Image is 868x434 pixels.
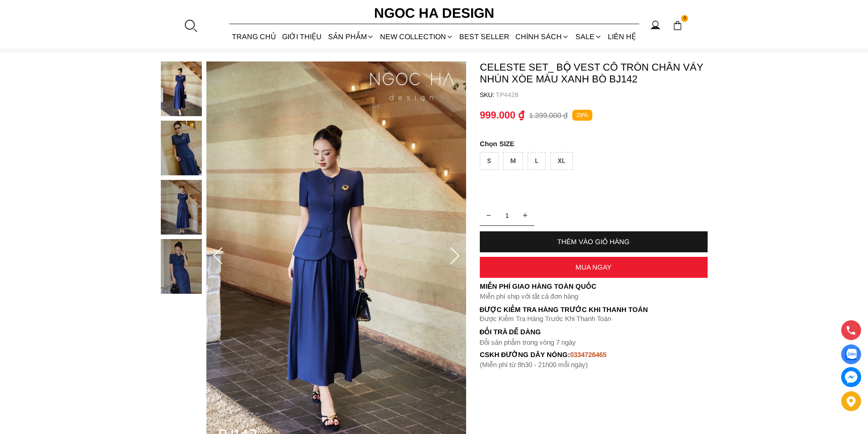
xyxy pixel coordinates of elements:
a: SALE [572,25,605,49]
a: NEW COLLECTION [377,25,456,49]
img: Celeste Set_ Bộ Vest Cổ Tròn Chân Váy Nhún Xòe Màu Xanh Bò BJ142_mini_1 [161,121,202,175]
a: messenger [841,367,861,387]
div: M [503,152,523,170]
a: GIỚI THIỆU [279,25,325,49]
div: MUA NGAY [480,263,708,271]
font: 0334726465 [570,351,606,358]
p: Celeste Set_ Bộ Vest Cổ Tròn Chân Váy Nhún Xòe Màu Xanh Bò BJ142 [480,61,708,85]
font: Miễn phí giao hàng toàn quốc [480,282,596,290]
p: Được Kiểm Tra Hàng Trước Khi Thanh Toán [480,306,708,314]
span: 0 [681,15,688,22]
div: S [480,152,498,170]
p: 999.000 ₫ [480,109,524,121]
img: Display image [845,349,857,360]
a: LIÊN HỆ [605,25,639,49]
img: Celeste Set_ Bộ Vest Cổ Tròn Chân Váy Nhún Xòe Màu Xanh Bò BJ142_mini_3 [161,239,202,294]
a: BEST SELLER [457,25,513,49]
div: THÊM VÀO GIỎ HÀNG [480,238,708,245]
p: Được Kiểm Tra Hàng Trước Khi Thanh Toán [480,315,708,323]
a: TRANG CHỦ [229,25,279,49]
input: Quantity input [480,206,534,225]
p: SIZE [480,140,708,148]
h6: SKU: [480,91,496,98]
img: Celeste Set_ Bộ Vest Cổ Tròn Chân Váy Nhún Xòe Màu Xanh Bò BJ142_mini_0 [161,61,202,116]
div: SẢN PHẨM [325,25,377,49]
div: L [528,152,546,170]
img: img-CART-ICON-ksit0nf1 [673,20,683,31]
font: (Miễn phí từ 8h30 - 21h00 mỗi ngày) [480,361,588,368]
p: 1.399.000 ₫ [529,111,568,120]
div: XL [550,152,573,170]
font: Đổi sản phẩm trong vòng 7 ngày [480,338,576,346]
img: Celeste Set_ Bộ Vest Cổ Tròn Chân Váy Nhún Xòe Màu Xanh Bò BJ142_mini_2 [161,180,202,235]
p: 29% [572,110,592,121]
font: Miễn phí ship với tất cả đơn hàng [480,292,578,300]
font: cskh đường dây nóng: [480,351,570,358]
h6: Đổi trả dễ dàng [480,328,708,336]
p: TP4428 [496,91,708,98]
div: Chính sách [513,25,572,49]
a: Display image [841,344,861,364]
a: Ngoc Ha Design [366,2,503,24]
